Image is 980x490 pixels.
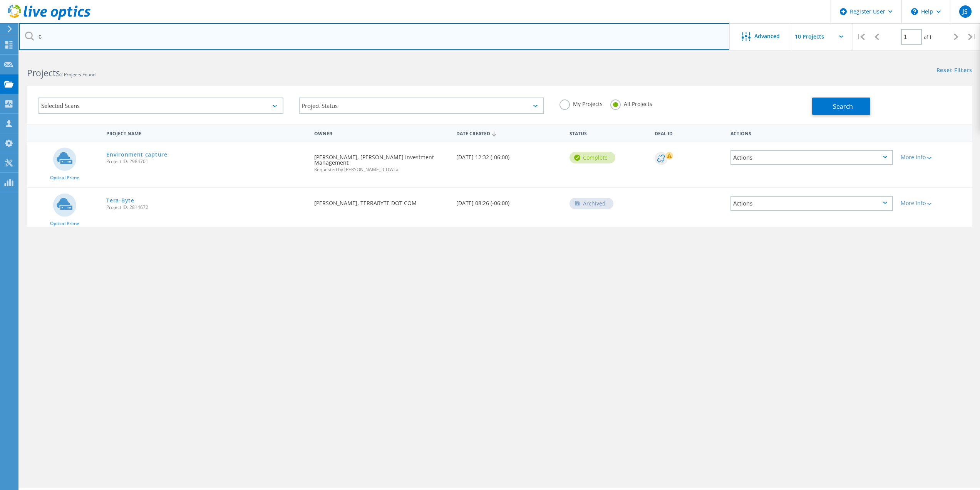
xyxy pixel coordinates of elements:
[901,200,968,206] div: More Info
[314,167,448,172] span: Requested by [PERSON_NAME], CDWca
[452,126,566,140] div: Date Created
[566,126,651,140] div: Status
[50,175,79,180] span: Optical Prime
[964,23,980,51] div: |
[610,99,652,107] label: All Projects
[19,23,730,50] input: Search projects by name, owner, ID, company, etc
[570,198,613,209] div: Archived
[727,126,897,140] div: Actions
[106,198,134,203] a: Tera-Byte
[102,126,310,140] div: Project Name
[310,142,452,180] div: [PERSON_NAME], [PERSON_NAME] Investment Management
[853,23,869,51] div: |
[452,142,566,168] div: [DATE] 12:32 (-06:00)
[754,34,780,39] span: Advanced
[730,150,893,165] div: Actions
[310,126,452,140] div: Owner
[8,16,90,22] a: Live Optics Dashboard
[936,67,972,74] a: Reset Filters
[452,188,566,214] div: [DATE] 08:26 (-06:00)
[570,152,615,163] div: Complete
[901,155,968,160] div: More Info
[106,159,307,164] span: Project ID: 2984701
[730,196,893,211] div: Actions
[962,8,968,15] span: JS
[310,188,452,214] div: [PERSON_NAME], TERRABYTE DOT COM
[106,152,167,157] a: Environment capture
[27,67,60,79] b: Projects
[50,221,79,226] span: Optical Prime
[651,126,726,140] div: Deal Id
[560,99,603,107] label: My Projects
[911,8,918,15] svg: \n
[812,98,870,115] button: Search
[39,98,283,114] div: Selected Scans
[833,102,853,111] span: Search
[299,98,544,114] div: Project Status
[60,71,95,78] span: 2 Projects Found
[106,205,307,210] span: Project ID: 2814672
[924,34,932,40] span: of 1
